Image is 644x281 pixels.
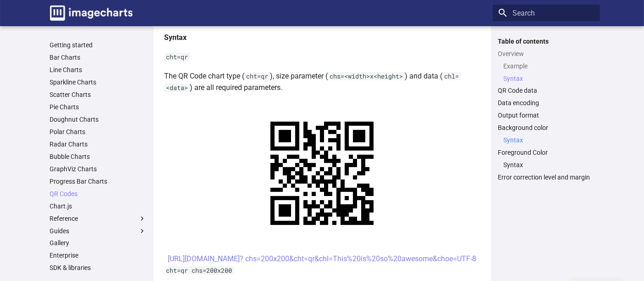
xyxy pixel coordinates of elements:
a: Scatter Charts [50,90,146,99]
a: Doughnut Charts [50,115,146,124]
a: Background color [498,124,594,132]
a: Output format [498,111,594,119]
a: Syntax [504,136,594,144]
a: Syntax [504,161,594,169]
a: Enterprise [50,251,146,259]
nav: Table of contents [493,37,600,182]
a: Example [504,62,594,70]
label: Guides [50,226,146,235]
a: Polar Charts [50,128,146,136]
a: Line Charts [50,66,146,74]
nav: Overview [498,62,594,83]
a: Data encoding [498,99,594,107]
a: Bubble Charts [50,152,146,161]
a: Foreground Color [498,148,594,157]
a: GraphViz Charts [50,165,146,173]
a: Progress Bar Charts [50,177,146,185]
code: cht=qr [165,53,190,61]
input: Search [493,5,600,21]
a: Overview [498,50,594,58]
a: [URL][DOMAIN_NAME]? chs=200x200&cht=qr&chl=This%20is%20so%20awesome&choe=UTF-8 [168,254,476,263]
a: Gallery [50,239,146,247]
h4: Syntax [165,32,480,44]
label: Reference [50,214,146,223]
a: Image-Charts documentation [46,2,136,24]
code: cht=qr chs=200x200 [165,266,234,275]
a: QR Code data [498,86,594,95]
a: QR Codes [50,190,146,198]
nav: Background color [498,136,594,144]
p: The QR Code chart type ( ), size parameter ( ) and data ( ) are all required parameters. [165,70,480,94]
a: Error correction level and margin [498,173,594,181]
a: Chart.js [50,202,146,210]
a: Getting started [50,41,146,49]
code: cht=qr [245,72,270,80]
a: Syntax [504,74,594,82]
img: chart [250,101,394,246]
nav: Foreground Color [498,161,594,169]
a: Bar Charts [50,53,146,62]
a: Radar Charts [50,140,146,148]
img: logo [50,6,132,21]
a: SDK & libraries [50,264,146,272]
code: chs=<width>x<height> [328,72,405,80]
label: Table of contents [493,37,600,45]
a: Sparkline Charts [50,78,146,86]
a: Pie Charts [50,103,146,111]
